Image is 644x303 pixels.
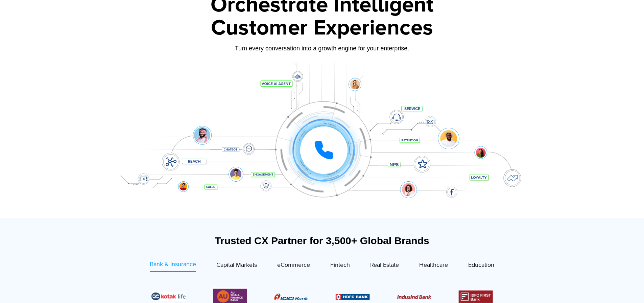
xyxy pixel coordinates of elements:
[370,260,399,272] a: Real Estate
[216,260,257,272] a: Capital Markets
[150,261,196,268] span: Bank & Insurance
[150,260,196,272] a: Bank & Insurance
[419,260,448,272] a: Healthcare
[370,261,399,269] span: Real Estate
[216,261,257,269] span: Capital Markets
[111,12,533,44] div: Customer Experiences
[330,261,350,269] span: Fintech
[111,45,533,52] div: Turn every conversation into a growth engine for your enterprise.
[151,292,185,301] img: Picture26.jpg
[397,293,431,301] div: 3 / 6
[151,292,185,301] div: 5 / 6
[397,295,431,299] img: Picture10.png
[330,260,350,272] a: Fintech
[274,293,308,301] div: 1 / 6
[336,293,370,301] div: 2 / 6
[274,294,308,300] img: Picture8.png
[114,235,530,247] div: Trusted CX Partner for 3,500+ Global Brands
[459,290,493,303] div: 4 / 6
[468,260,494,272] a: Education
[419,261,448,269] span: Healthcare
[459,290,493,303] img: Picture12.png
[277,261,310,269] span: eCommerce
[468,261,494,269] span: Education
[277,260,310,272] a: eCommerce
[336,294,370,300] img: Picture9.png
